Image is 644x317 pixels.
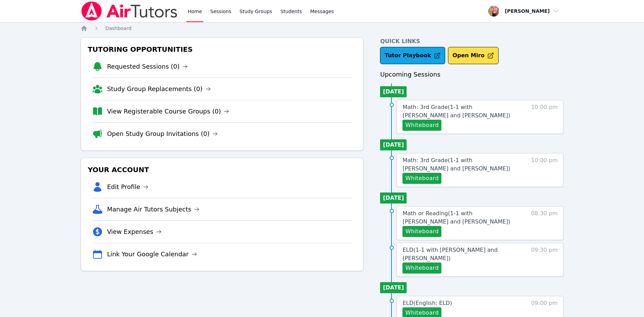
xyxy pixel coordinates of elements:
a: Math: 3rd Grade(1-1 with [PERSON_NAME] and [PERSON_NAME]) [402,156,519,173]
button: Whiteboard [402,226,441,237]
span: Dashboard [105,26,132,31]
li: [DATE] [380,192,407,204]
a: Study Group Replacements (0) [107,84,211,94]
span: Math or Reading ( 1-1 with [PERSON_NAME] and [PERSON_NAME] ) [402,210,510,225]
span: ELD ( 1-1 with [PERSON_NAME] and [PERSON_NAME] ) [402,247,498,261]
span: 08:30 pm [531,209,558,237]
a: Dashboard [105,25,132,32]
h4: Quick Links [380,37,563,46]
span: 10:00 pm [531,103,558,131]
a: Requested Sessions (0) [107,62,188,71]
span: Math: 3rd Grade ( 1-1 with [PERSON_NAME] and [PERSON_NAME] ) [402,157,510,172]
a: Link Your Google Calendar [107,249,197,259]
nav: Breadcrumb [81,25,564,32]
a: View Expenses [107,227,162,237]
li: [DATE] [380,139,407,150]
h3: Your Account [86,164,358,176]
button: Whiteboard [402,173,441,184]
a: Open Study Group Invitations (0) [107,129,218,139]
button: Open Miro [448,47,499,64]
a: Edit Profile [107,182,149,192]
button: Whiteboard [402,120,441,131]
a: Tutor Playbook [380,47,445,64]
span: Math: 3rd Grade ( 1-1 with [PERSON_NAME] and [PERSON_NAME] ) [402,104,510,119]
h3: Upcoming Sessions [380,70,563,79]
a: Math or Reading(1-1 with [PERSON_NAME] and [PERSON_NAME]) [402,209,519,226]
span: ELD ( English: ELD ) [402,300,452,306]
span: 10:00 pm [531,156,558,184]
h3: Tutoring Opportunities [86,43,358,56]
a: ELD(English: ELD) [402,299,452,307]
a: ELD(1-1 with [PERSON_NAME] and [PERSON_NAME]) [402,246,519,262]
li: [DATE] [380,282,407,293]
span: Messages [310,8,334,15]
img: Air Tutors [81,1,178,21]
a: Math: 3rd Grade(1-1 with [PERSON_NAME] and [PERSON_NAME]) [402,103,519,120]
button: Whiteboard [402,262,441,274]
a: View Registerable Course Groups (0) [107,107,229,116]
li: [DATE] [380,86,407,97]
span: 09:30 pm [531,246,558,274]
a: Manage Air Tutors Subjects [107,205,200,214]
